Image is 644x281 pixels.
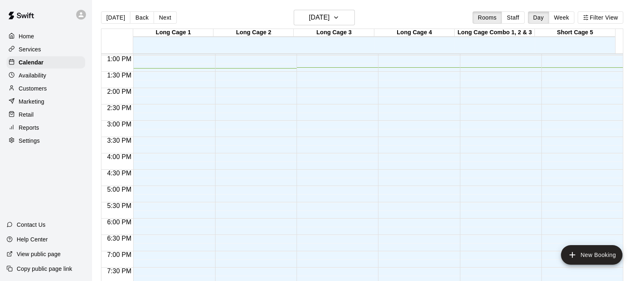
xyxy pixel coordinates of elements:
p: View public page [17,250,61,258]
button: Rooms [473,11,502,24]
p: Availability [19,71,46,80]
span: 5:00 PM [105,186,134,193]
span: 2:00 PM [105,88,134,95]
div: Long Cage 4 [374,29,455,37]
span: 2:30 PM [105,104,134,111]
button: Filter View [578,11,623,24]
span: 5:30 PM [105,202,134,209]
p: Services [19,45,41,53]
a: Home [7,30,85,42]
p: Retail [19,111,34,119]
div: Long Cage 1 [133,29,213,37]
span: 4:30 PM [105,170,134,177]
span: 3:30 PM [105,137,134,144]
div: Long Cage 3 [294,29,374,37]
p: Marketing [19,97,44,106]
span: 6:30 PM [105,235,134,242]
button: [DATE] [294,10,355,25]
span: 7:00 PM [105,251,134,258]
button: Day [528,11,549,24]
a: Customers [7,82,85,95]
p: Calendar [19,58,44,66]
span: 7:30 PM [105,268,134,274]
a: Services [7,43,85,55]
button: Next [154,11,176,24]
p: Help Center [17,235,48,243]
span: 1:00 PM [105,55,134,62]
p: Settings [19,137,40,145]
button: [DATE] [101,11,130,24]
a: Availability [7,69,85,82]
p: Home [19,32,34,40]
div: Long Cage 2 [213,29,294,37]
a: Calendar [7,56,85,69]
span: 3:00 PM [105,121,134,128]
a: Marketing [7,95,85,108]
p: Customers [19,84,47,93]
h6: [DATE] [309,12,330,23]
span: 1:30 PM [105,72,134,79]
a: Settings [7,135,85,147]
p: Copy public page link [17,265,72,273]
p: Reports [19,124,39,132]
span: 4:00 PM [105,153,134,160]
div: Short Cage 5 [535,29,615,37]
button: add [561,245,622,265]
span: 6:00 PM [105,219,134,226]
div: Long Cage Combo 1, 2 & 3 [455,29,535,37]
p: Contact Us [17,221,46,229]
button: Staff [501,11,525,24]
a: Reports [7,122,85,134]
a: Retail [7,108,85,121]
button: Week [549,11,574,24]
button: Back [130,11,154,24]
